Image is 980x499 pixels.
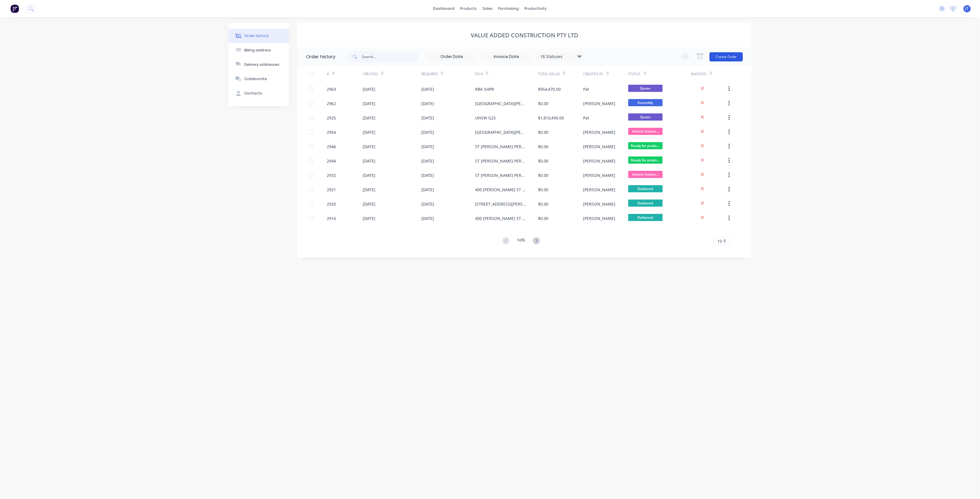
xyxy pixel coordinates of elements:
[421,100,434,107] div: [DATE]
[538,158,549,164] div: $0.00
[482,53,531,61] input: Invoice Date
[327,71,329,77] div: #
[538,201,549,207] div: $0.00
[538,100,549,107] div: $0.00
[583,215,615,221] div: [PERSON_NAME]
[428,53,476,61] input: Order Date
[475,66,538,82] div: PO #
[628,99,663,106] span: Assembly
[583,71,604,77] div: Created By
[421,115,434,121] div: [DATE]
[475,144,527,150] div: ST [PERSON_NAME] PERFORMANCE CENTRE ROOF DWG-VAE-RF102 RUN E
[228,29,289,43] button: Order history
[421,71,438,77] div: Required
[583,201,615,207] div: [PERSON_NAME]
[628,113,663,121] span: Quote
[475,215,527,221] div: 400 [PERSON_NAME] ST DWG-VAE-MW-01101 REV-A\ RUN B
[327,144,336,150] div: 2946
[363,86,376,92] div: [DATE]
[475,201,527,207] div: [STREET_ADDRESS][PERSON_NAME]-VAE-MW-01101 REV-A RUN C
[583,86,589,92] div: Pat
[471,32,578,39] div: Value Added Construction Pty Ltd
[480,4,496,13] div: sales
[327,86,336,92] div: 2963
[717,238,722,244] span: 10
[228,43,289,57] button: Billing address
[522,4,550,13] div: productivity
[421,86,434,92] div: [DATE]
[458,4,480,13] div: products
[327,66,363,82] div: #
[327,158,336,164] div: 2944
[583,172,615,178] div: [PERSON_NAME]
[421,158,434,164] div: [DATE]
[421,201,434,207] div: [DATE]
[245,91,262,96] div: Contacts
[327,100,336,107] div: 2962
[363,158,376,164] div: [DATE]
[363,129,376,135] div: [DATE]
[363,144,376,150] div: [DATE]
[421,187,434,193] div: [DATE]
[421,215,434,221] div: [DATE]
[628,85,663,92] span: Quote
[538,115,564,121] div: $1,810,490.00
[421,172,434,178] div: [DATE]
[538,71,560,77] div: Total Value
[583,158,615,164] div: [PERSON_NAME]
[327,201,336,207] div: 2920
[691,66,727,82] div: Invoiced
[327,115,336,121] div: 2925
[228,57,289,72] button: Delivery addresses
[628,142,663,149] span: Ready for produ...
[966,6,969,11] span: JT
[538,172,549,178] div: $0.00
[475,100,527,107] div: [GEOGRAPHIC_DATA][PERSON_NAME] riser duct
[327,129,336,135] div: 2954
[538,215,549,221] div: $0.00
[363,115,376,121] div: [DATE]
[475,71,483,77] div: PO #
[431,4,458,13] a: dashboard
[228,86,289,100] button: Contacts
[362,51,419,63] input: Search...
[327,172,336,178] div: 2932
[245,62,280,67] div: Delivery addresses
[363,201,376,207] div: [DATE]
[245,76,267,82] div: Collaborate
[628,156,663,164] span: Ready for produ...
[538,144,549,150] div: $0.00
[363,215,376,221] div: [DATE]
[517,237,525,245] div: 1 of 6
[628,171,663,178] span: Vehicle Deliver...
[583,129,615,135] div: [PERSON_NAME]
[363,100,376,107] div: [DATE]
[327,215,336,221] div: 2916
[475,129,527,135] div: [GEOGRAPHIC_DATA][PERSON_NAME] SITE MEASURES
[306,53,335,60] div: Order history
[583,115,589,121] div: Pat
[327,187,336,193] div: 2921
[628,214,663,221] span: Delivered
[583,66,628,82] div: Created By
[363,187,376,193] div: [DATE]
[538,86,561,92] div: $954,470.00
[475,158,527,164] div: ST [PERSON_NAME] PERFORMANCE CENTRE ROOF DWG-VAE-RF102 RUN i
[421,66,475,82] div: Required
[583,100,615,107] div: [PERSON_NAME]
[628,128,663,135] span: Vehicle Deliver...
[228,72,289,86] button: Collaborate
[475,115,496,121] div: UNSW G25
[245,48,271,53] div: Billing address
[475,187,527,193] div: 400 [PERSON_NAME] ST DWG-VAE-MW-01101 REV-A RUN D
[691,71,707,77] div: Invoiced
[496,4,522,13] div: purchasing
[628,71,641,77] div: Status
[10,4,19,13] img: Factory
[628,66,691,82] div: Status
[363,172,376,178] div: [DATE]
[475,172,527,178] div: ST [PERSON_NAME] PERFORMANCE CENTRE ROOF DWG-VAE-RF102 RUN H
[538,129,549,135] div: $0.00
[245,33,269,38] div: Order history
[421,129,434,135] div: [DATE]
